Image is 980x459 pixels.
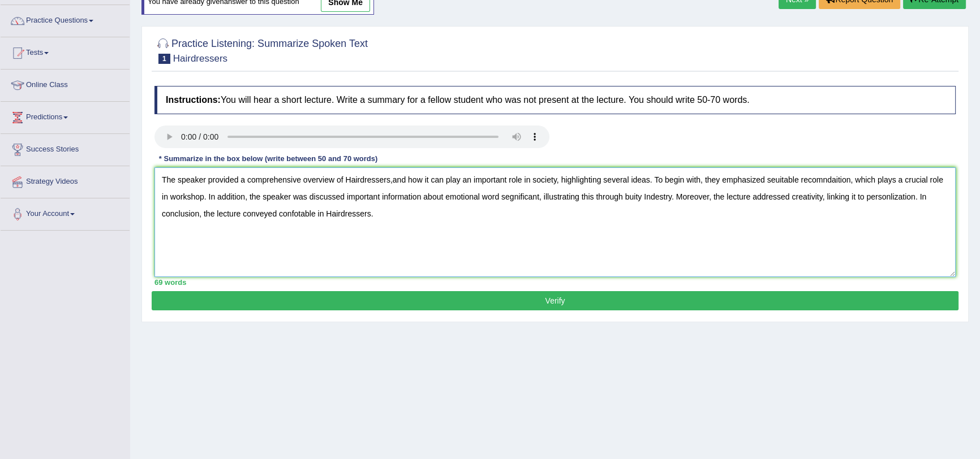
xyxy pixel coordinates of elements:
b: Instructions: [166,95,221,105]
a: Tests [1,37,130,66]
button: Verify [152,291,958,310]
span: 1 [158,54,170,64]
a: Success Stories [1,134,130,162]
div: 69 words [154,277,956,288]
h2: Practice Listening: Summarize Spoken Text [154,36,368,64]
a: Your Account [1,198,130,227]
small: Hairdressers [173,53,227,64]
a: Strategy Videos [1,166,130,194]
h4: You will hear a short lecture. Write a summary for a fellow student who was not present at the le... [154,86,956,114]
a: Predictions [1,102,130,130]
a: Practice Questions [1,5,130,33]
div: * Summarize in the box below (write between 50 and 70 words) [154,154,382,164]
a: Online Class [1,70,130,98]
